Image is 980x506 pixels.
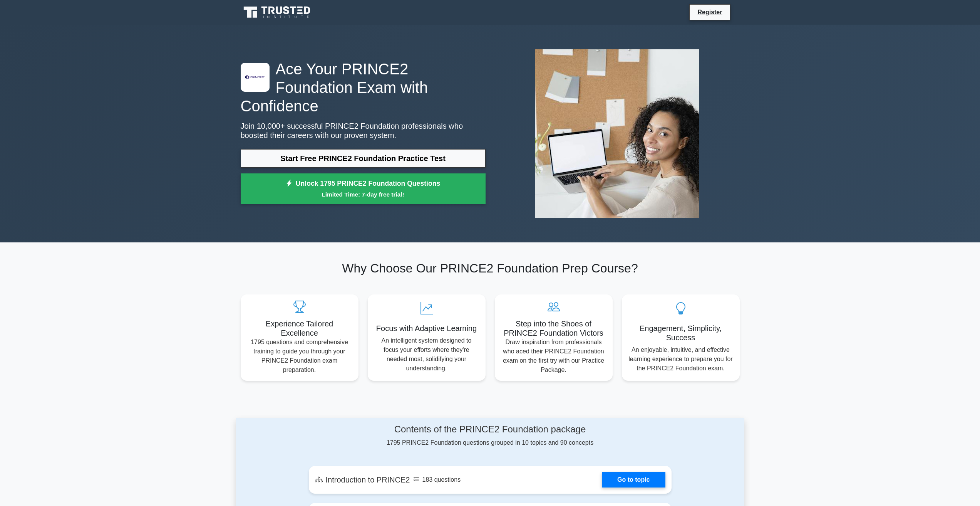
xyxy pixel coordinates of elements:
p: Draw inspiration from professionals who aced their PRINCE2 Foundation exam on the first try with ... [501,338,606,375]
p: 1795 questions and comprehensive training to guide you through your PRINCE2 Foundation exam prepa... [247,338,352,375]
h5: Step into the Shoes of PRINCE2 Foundation Victors [501,319,606,338]
p: An intelligent system designed to focus your efforts where they're needed most, solidifying your ... [374,336,479,373]
h1: Ace Your PRINCE2 Foundation Exam with Confidence [241,60,486,115]
small: Limited Time: 7-day free trial! [250,190,476,199]
a: Unlock 1795 PRINCE2 Foundation QuestionsLimited Time: 7-day free trial! [241,173,486,204]
h5: Focus with Adaptive Learning [374,324,479,333]
div: 1795 PRINCE2 Foundation questions grouped in 10 topics and 90 concepts [309,424,672,447]
h2: Why Choose Our PRINCE2 Foundation Prep Course? [241,261,740,276]
p: Join 10,000+ successful PRINCE2 Foundation professionals who boosted their careers with our prove... [241,121,486,140]
a: Start Free PRINCE2 Foundation Practice Test [241,149,486,168]
h5: Experience Tailored Excellence [247,319,352,338]
h4: Contents of the PRINCE2 Foundation package [309,424,672,435]
h5: Engagement, Simplicity, Success [628,324,734,342]
p: An enjoyable, intuitive, and effective learning experience to prepare you for the PRINCE2 Foundat... [628,345,734,373]
a: Go to topic [602,472,665,488]
a: Register [693,7,727,17]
